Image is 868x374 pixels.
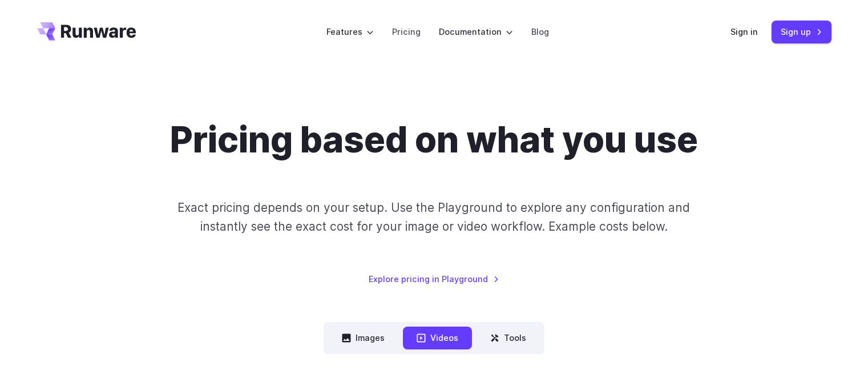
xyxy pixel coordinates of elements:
[531,25,549,38] a: Blog
[328,327,398,349] button: Images
[477,327,540,349] button: Tools
[392,25,421,38] a: Pricing
[326,25,374,38] label: Features
[439,25,513,38] label: Documentation
[403,327,472,349] button: Videos
[772,21,831,43] a: Sign up
[730,25,758,38] a: Sign in
[369,272,499,285] a: Explore pricing in Playground
[170,119,698,162] h1: Pricing based on what you use
[37,22,136,41] a: Go to /
[156,198,712,236] p: Exact pricing depends on your setup. Use the Playground to explore any configuration and instantl...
